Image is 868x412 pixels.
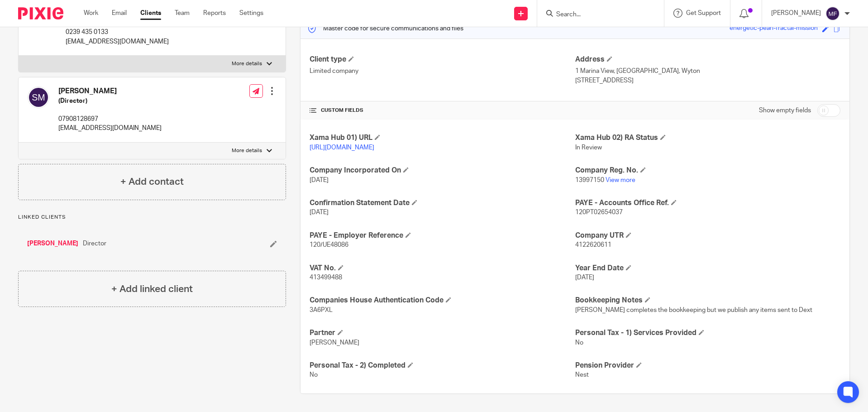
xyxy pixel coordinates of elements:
[140,9,161,18] a: Clients
[310,242,348,248] span: 120/UE48086
[310,177,329,183] span: [DATE]
[575,209,623,216] span: 120PT02654037
[575,307,812,313] span: [PERSON_NAME] completes the bookkeeping but we publish any items sent to Dext
[575,328,840,338] h4: Personal Tax - 1) Services Provided
[310,307,333,313] span: 3A6PXL
[575,144,602,151] span: In Review
[310,340,359,346] span: [PERSON_NAME]
[310,166,575,175] h4: Company Incorporated On
[310,107,575,114] h4: CUSTOM FIELDS
[310,231,575,240] h4: PAYE - Employer Reference
[58,124,162,133] p: [EMAIL_ADDRESS][DOMAIN_NAME]
[310,361,575,370] h4: Personal Tax - 2) Completed
[310,263,575,273] h4: VAT No.
[175,9,190,18] a: Team
[310,328,575,338] h4: Partner
[825,6,840,21] img: svg%3E
[28,86,49,108] img: svg%3E
[310,274,342,281] span: 413499488
[575,372,589,378] span: Nest
[66,37,169,46] p: [EMAIL_ADDRESS][DOMAIN_NAME]
[575,76,840,85] p: [STREET_ADDRESS]
[575,133,840,143] h4: Xama Hub 02) RA Status
[759,106,811,115] label: Show empty fields
[310,133,575,143] h4: Xama Hub 01) URL
[575,177,604,183] span: 13997150
[232,147,262,154] p: More details
[686,10,721,16] span: Get Support
[575,242,611,248] span: 4122620611
[310,144,374,151] a: [URL][DOMAIN_NAME]
[84,9,98,18] a: Work
[575,198,840,208] h4: PAYE - Accounts Office Ref.
[575,166,840,175] h4: Company Reg. No.
[310,67,575,76] p: Limited company
[575,67,840,76] p: 1 Marina View, [GEOGRAPHIC_DATA], Wyton
[575,274,594,281] span: [DATE]
[120,175,184,189] h4: + Add contact
[575,361,840,370] h4: Pension Provider
[606,177,635,183] a: View more
[66,28,169,37] p: 0239 435 0133
[18,214,286,221] p: Linked clients
[310,209,329,216] span: [DATE]
[575,55,840,64] h4: Address
[239,9,263,18] a: Settings
[310,372,318,378] span: No
[310,198,575,208] h4: Confirmation Statement Date
[112,9,127,18] a: Email
[310,296,575,305] h4: Companies House Authentication Code
[232,60,262,67] p: More details
[575,231,840,240] h4: Company UTR
[18,7,63,19] img: Pixie
[27,239,78,248] a: [PERSON_NAME]
[83,239,106,248] span: Director
[575,340,583,346] span: No
[203,9,226,18] a: Reports
[310,55,575,64] h4: Client type
[58,115,162,124] p: 07908128697
[575,263,840,273] h4: Year End Date
[771,9,821,18] p: [PERSON_NAME]
[58,96,162,105] h5: (Director)
[307,24,463,33] p: Master code for secure communications and files
[555,11,637,19] input: Search
[111,282,193,296] h4: + Add linked client
[575,296,840,305] h4: Bookkeeping Notes
[58,86,162,96] h4: [PERSON_NAME]
[730,24,818,34] div: energetic-pearl-fractal-mission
